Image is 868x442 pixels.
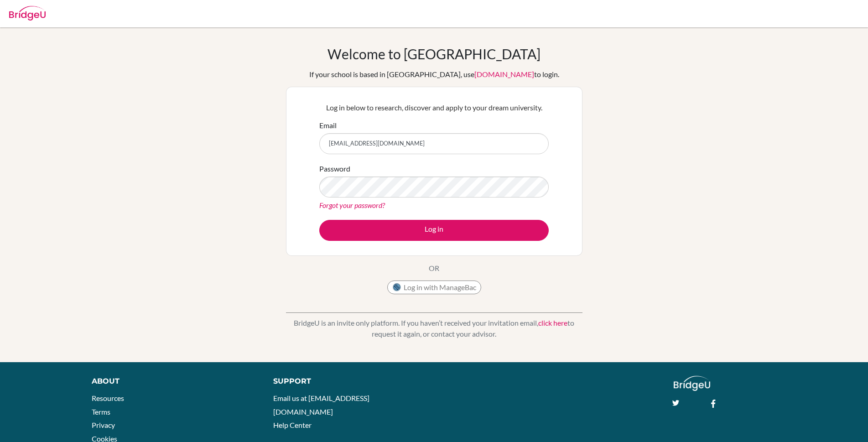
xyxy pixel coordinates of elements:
img: logo_white@2x-f4f0deed5e89b7ecb1c2cc34c3e3d731f90f0f143d5ea2071677605dd97b5244.png [674,376,711,391]
img: Bridge-U [9,6,46,21]
div: About [92,376,253,387]
a: [DOMAIN_NAME] [474,70,534,78]
button: Log in with ManageBac [387,281,481,294]
p: BridgeU is an invite only platform. If you haven’t received your invitation email, to request it ... [286,317,582,339]
p: Log in below to research, discover and apply to your dream university. [319,102,549,113]
div: If your school is based in [GEOGRAPHIC_DATA], use to login. [309,69,559,80]
a: Privacy [92,421,115,429]
button: Log in [319,220,549,241]
a: click here [538,318,567,327]
a: Terms [92,407,110,416]
h1: Welcome to [GEOGRAPHIC_DATA] [327,46,541,62]
a: Forgot your password? [319,201,385,209]
p: OR [429,263,439,274]
label: Email [319,120,337,131]
a: Email us at [EMAIL_ADDRESS][DOMAIN_NAME] [273,394,369,416]
a: Resources [92,394,124,402]
label: Password [319,163,350,174]
div: Support [273,376,424,387]
a: Help Center [273,421,312,429]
